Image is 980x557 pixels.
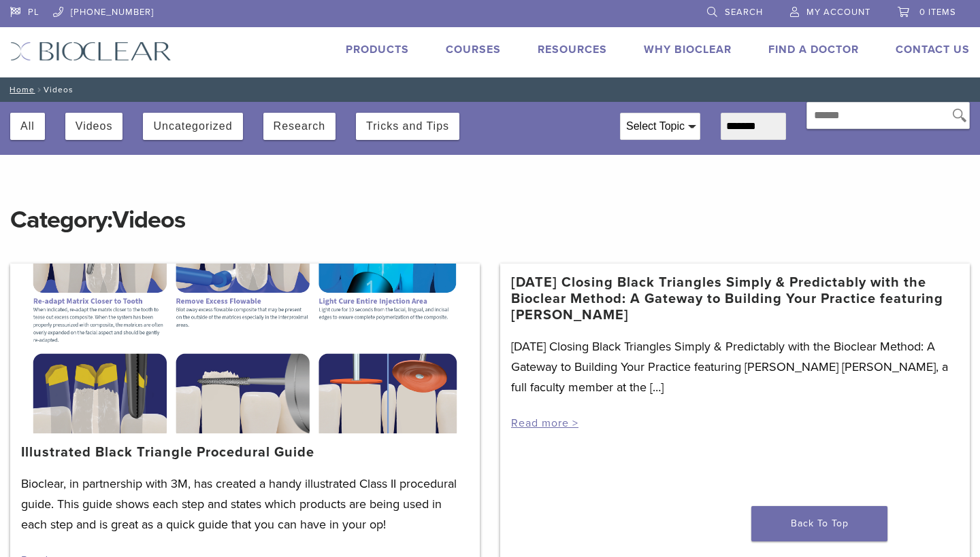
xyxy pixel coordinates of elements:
[153,113,232,140] button: Uncategorized
[76,113,113,140] button: Videos
[10,177,970,236] h1: Category:
[919,7,956,18] span: 0 items
[896,43,970,56] a: Contact Us
[751,506,887,541] a: Back To Top
[21,473,469,535] p: Bioclear, in partnership with 3M, has created a handy illustrated Class II procedural guide. This...
[446,43,501,56] a: Courses
[10,41,171,61] img: Bioclear
[538,43,607,56] a: Resources
[366,113,449,140] button: Tricks and Tips
[768,43,859,56] a: Find A Doctor
[725,7,763,18] span: Search
[511,274,959,323] a: [DATE] Closing Black Triangles Simply & Predictably with the Bioclear Method: A Gateway to Buildi...
[112,205,185,234] span: Videos
[274,113,325,140] button: Research
[806,7,870,18] span: My Account
[346,43,409,56] a: Products
[621,113,700,139] div: Select Topic
[20,113,35,140] button: All
[511,336,959,397] p: [DATE] Closing Black Triangles Simply & Predictably with the Bioclear Method: A Gateway to Buildi...
[21,444,314,461] a: Illustrated Black Triangle Procedural Guide
[35,86,44,93] span: /
[511,416,578,430] a: Read more >
[5,85,35,94] a: Home
[644,43,732,56] a: Why Bioclear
